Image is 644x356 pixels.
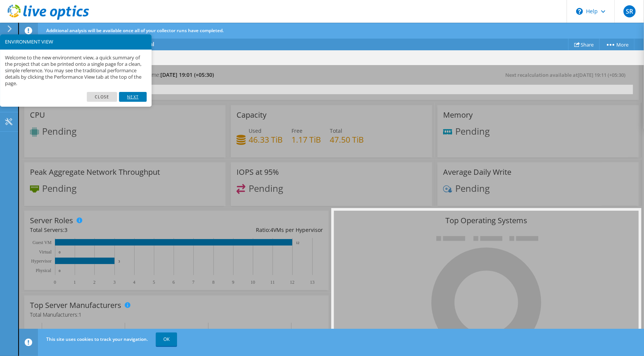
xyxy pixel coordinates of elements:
[5,54,147,87] p: Welcome to the new environment view, a quick summary of the project that can be printed onto a si...
[599,39,635,50] a: More
[568,39,600,50] a: Share
[46,336,148,342] span: This site uses cookies to track your navigation.
[87,92,118,102] a: Close
[5,39,147,44] h3: ENVIRONMENT VIEW
[156,333,177,346] a: OK
[576,8,583,15] svg: \n
[46,27,224,34] span: Additional analysis will be available once all of your collector runs have completed.
[624,5,636,17] span: SR
[119,92,146,102] a: Next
